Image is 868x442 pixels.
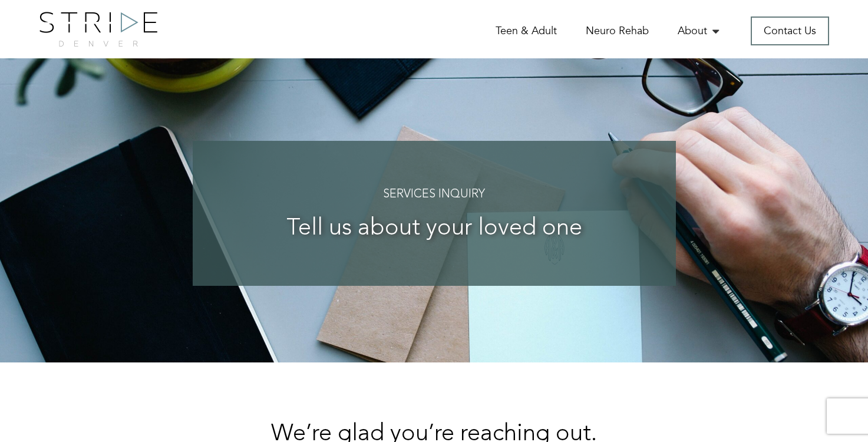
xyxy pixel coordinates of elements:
img: logo.png [39,12,157,47]
h4: Services Inquiry [216,188,652,201]
a: Contact Us [751,17,829,45]
a: Neuro Rehab [586,24,649,38]
a: About [678,24,722,38]
h3: Tell us about your loved one [216,216,652,242]
a: Teen & Adult [496,24,557,38]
